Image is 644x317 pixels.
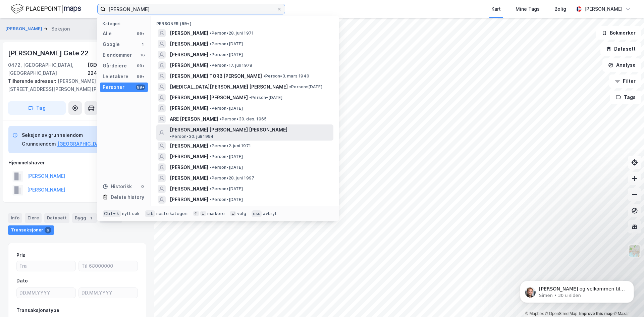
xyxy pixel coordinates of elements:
[210,143,251,149] span: Person • 2. juni 1971
[136,74,145,79] div: 99+
[103,83,124,91] div: Personer
[22,131,130,139] div: Seksjon av grunneiendom
[210,154,243,159] span: Person • [DATE]
[72,213,97,223] div: Bygg
[545,311,578,316] a: OpenStreetMap
[220,116,267,122] span: Person • 30. des. 1965
[170,196,208,204] span: [PERSON_NAME]
[140,184,145,189] div: 0
[8,61,88,77] div: 0472, [GEOGRAPHIC_DATA], [GEOGRAPHIC_DATA]
[8,77,141,93] div: [PERSON_NAME] Gate [STREET_ADDRESS][PERSON_NAME][PERSON_NAME]
[111,193,144,201] div: Delete history
[210,63,212,68] span: •
[210,186,243,192] span: Person • [DATE]
[8,225,54,235] div: Transaksjoner
[106,4,277,14] input: Søk på adresse, matrikkel, gårdeiere, leietakere eller personer
[210,165,212,170] span: •
[45,227,51,233] div: 6
[57,140,130,148] button: [GEOGRAPHIC_DATA], 224/377
[122,211,140,216] div: nytt søk
[210,63,252,68] span: Person • 17. juli 1978
[79,261,138,271] input: Til 68000000
[210,154,212,159] span: •
[16,251,25,259] div: Pris
[210,52,243,57] span: Person • [DATE]
[16,277,28,285] div: Dato
[220,116,222,121] span: •
[263,73,309,79] span: Person • 3. mars 1940
[103,21,148,26] div: Kategori
[579,311,612,316] a: Improve this map
[210,31,212,36] span: •
[628,245,641,257] img: Z
[8,78,58,84] span: Tilhørende adresser:
[289,84,322,90] span: Person • [DATE]
[610,91,641,104] button: Tags
[170,51,208,59] span: [PERSON_NAME]
[170,115,218,123] span: ARE [PERSON_NAME]
[210,106,212,111] span: •
[140,42,145,47] div: 1
[170,134,172,139] span: •
[170,83,288,91] span: [MEDICAL_DATA][PERSON_NAME] [PERSON_NAME]
[103,210,121,217] div: Ctrl + k
[210,186,212,191] span: •
[210,175,254,181] span: Person • 28. juni 1997
[210,41,243,47] span: Person • [DATE]
[207,211,225,216] div: markere
[29,19,115,52] span: [PERSON_NAME] og velkommen til Newsec Maps, [PERSON_NAME] det er du lurer på så er det bare å ta ...
[17,288,75,298] input: DD.MM.YYYY
[5,25,44,32] button: [PERSON_NAME]
[170,72,262,80] span: [PERSON_NAME] TORB [PERSON_NAME]
[525,311,544,316] a: Mapbox
[145,210,155,217] div: tab
[491,5,501,13] div: Kart
[151,16,339,28] div: Personer (99+)
[8,101,66,115] button: Tag
[103,182,132,191] div: Historikk
[600,42,641,56] button: Datasett
[140,52,145,58] div: 16
[170,94,248,102] span: [PERSON_NAME] [PERSON_NAME]
[17,261,75,271] input: Fra
[210,197,243,202] span: Person • [DATE]
[11,3,81,15] img: logo.f888ab2527a4732fd821a326f86c7f29.svg
[210,175,212,180] span: •
[103,62,127,70] div: Gårdeiere
[88,215,94,221] div: 1
[103,30,112,38] div: Alle
[210,52,212,57] span: •
[510,267,644,314] iframe: Intercom notifications melding
[103,51,132,59] div: Eiendommer
[8,159,146,167] div: Hjemmelshaver
[249,95,251,100] span: •
[170,134,214,139] span: Person • 30. juli 1994
[170,61,208,69] span: [PERSON_NAME]
[88,61,146,77] div: [GEOGRAPHIC_DATA], 224/377/0/24
[554,5,566,13] div: Bolig
[210,165,243,170] span: Person • [DATE]
[609,74,641,88] button: Filter
[103,72,128,81] div: Leietakere
[22,140,56,148] div: Grunneiendom
[289,84,291,89] span: •
[8,213,22,223] div: Info
[170,174,208,182] span: [PERSON_NAME]
[136,31,145,36] div: 99+
[170,142,208,150] span: [PERSON_NAME]
[210,143,212,148] span: •
[8,48,90,58] div: [PERSON_NAME] Gate 22
[210,31,254,36] span: Person • 28. juni 1971
[602,58,641,72] button: Analyse
[263,211,277,216] div: avbryt
[263,73,265,78] span: •
[210,41,212,46] span: •
[210,106,243,111] span: Person • [DATE]
[136,85,145,90] div: 99+
[79,288,138,298] input: DD.MM.YYYY
[25,213,42,223] div: Eiere
[170,126,287,134] span: [PERSON_NAME] [PERSON_NAME] [PERSON_NAME]
[252,210,262,217] div: esc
